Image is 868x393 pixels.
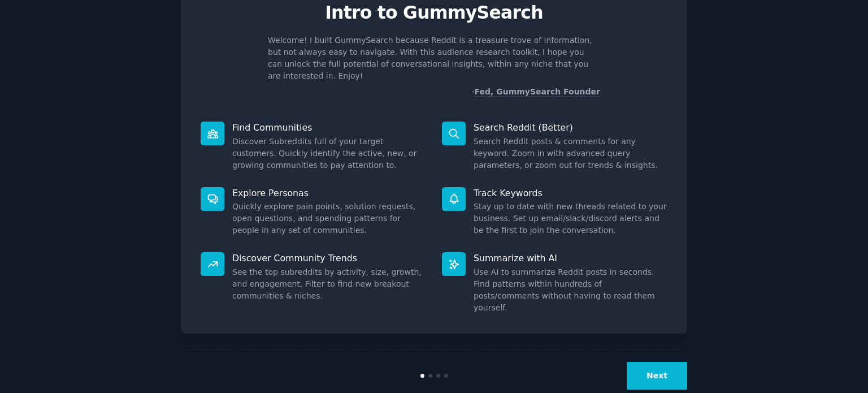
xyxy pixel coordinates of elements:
div: - [471,86,600,98]
p: Intro to GummySearch [193,3,675,23]
dd: See the top subreddits by activity, size, growth, and engagement. Filter to find new breakout com... [232,266,426,302]
p: Track Keywords [474,187,667,199]
a: Fed, GummySearch Founder [474,87,600,97]
dd: Search Reddit posts & comments for any keyword. Zoom in with advanced query parameters, or zoom o... [474,136,667,171]
p: Discover Community Trends [232,252,426,264]
p: Welcome! I built GummySearch because Reddit is a treasure trove of information, but not always ea... [268,34,600,82]
dd: Use AI to summarize Reddit posts in seconds. Find patterns within hundreds of posts/comments with... [474,266,667,314]
dd: Discover Subreddits full of your target customers. Quickly identify the active, new, or growing c... [232,136,426,171]
p: Summarize with AI [474,252,667,264]
p: Find Communities [232,122,426,133]
p: Search Reddit (Better) [474,122,667,133]
dd: Quickly explore pain points, solution requests, open questions, and spending patterns for people ... [232,201,426,236]
button: Next [627,362,687,390]
dd: Stay up to date with new threads related to your business. Set up email/slack/discord alerts and ... [474,201,667,236]
p: Explore Personas [232,187,426,199]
